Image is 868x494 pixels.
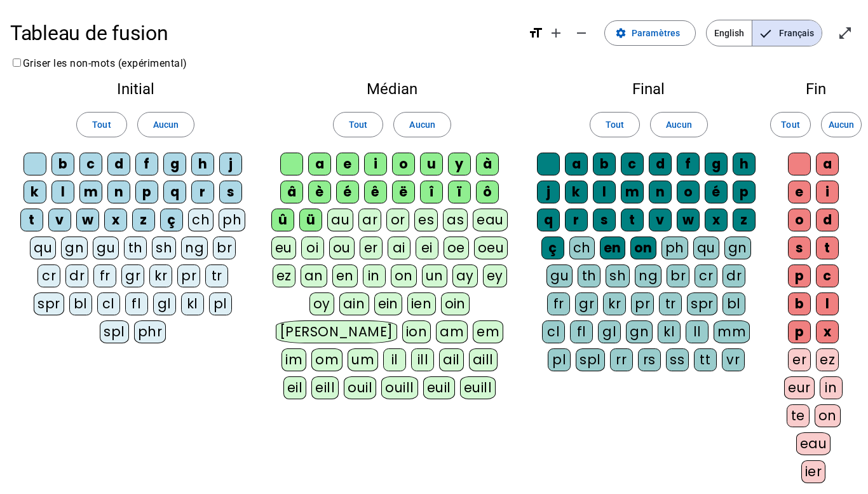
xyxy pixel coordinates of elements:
div: tr [205,264,228,287]
span: Paramètres [632,25,680,41]
div: o [392,153,415,175]
button: Diminuer la taille de la police [569,20,594,46]
span: Tout [349,117,367,132]
div: w [76,209,99,231]
div: ien [407,292,436,315]
h2: Initial [20,81,250,97]
mat-icon: open_in_full [837,25,853,41]
div: a [816,153,839,175]
div: spl [576,348,605,371]
span: Aucun [153,117,179,132]
div: k [565,181,588,203]
div: p [135,181,158,203]
div: er [360,237,383,259]
div: am [436,320,468,343]
div: ouill [381,376,417,399]
div: k [24,181,46,203]
div: vr [722,348,745,371]
div: gl [598,320,621,343]
mat-icon: remove [574,25,589,41]
div: w [677,209,700,231]
div: b [593,153,616,175]
div: c [79,153,102,175]
div: phr [134,320,166,343]
div: n [649,181,672,203]
div: rr [610,348,633,371]
div: ill [411,348,434,371]
button: Aucun [137,112,194,137]
div: d [107,153,130,175]
div: r [565,209,588,231]
div: eu [271,237,296,259]
div: in [820,376,843,399]
div: ar [358,209,381,231]
div: ion [402,320,431,343]
div: ein [374,292,403,315]
div: s [219,181,242,203]
div: e [336,153,359,175]
div: sh [152,237,176,259]
div: au [327,209,353,231]
div: ou [329,237,355,259]
div: ü [299,209,322,231]
div: tt [694,348,717,371]
div: o [677,181,700,203]
span: English [707,20,752,46]
div: f [677,153,700,175]
div: in [363,264,386,287]
span: Tout [606,117,624,132]
div: spr [687,292,717,315]
div: um [348,348,378,371]
div: sh [606,264,630,287]
div: [PERSON_NAME] [276,320,397,343]
div: gn [61,237,88,259]
div: gr [121,264,144,287]
div: eau [473,209,508,231]
div: m [79,181,102,203]
div: dr [65,264,88,287]
div: î [420,181,443,203]
div: an [301,264,327,287]
div: s [788,237,811,259]
mat-icon: format_size [528,25,543,41]
h2: Médian [271,81,513,97]
div: y [448,153,471,175]
div: ey [483,264,507,287]
div: h [191,153,214,175]
div: cl [542,320,565,343]
div: cr [695,264,717,287]
div: on [391,264,417,287]
div: gn [724,237,751,259]
div: pl [209,292,232,315]
div: en [600,237,625,259]
div: q [163,181,186,203]
div: x [104,209,127,231]
div: kr [149,264,172,287]
div: z [733,209,756,231]
input: Griser les non-mots (expérimental) [13,58,21,67]
label: Griser les non-mots (expérimental) [10,57,187,69]
div: ô [476,181,499,203]
div: v [649,209,672,231]
div: fr [93,264,116,287]
div: ier [801,460,826,483]
span: Tout [781,117,799,132]
div: p [733,181,756,203]
div: cl [97,292,120,315]
div: dr [722,264,745,287]
div: o [788,209,811,231]
div: ch [569,237,595,259]
button: Aucun [650,112,707,137]
div: p [788,264,811,287]
div: ei [416,237,438,259]
div: è [308,181,331,203]
button: Paramètres [604,20,696,46]
div: pr [177,264,200,287]
div: l [51,181,74,203]
div: bl [722,292,745,315]
div: un [422,264,447,287]
span: Français [752,20,822,46]
div: qu [30,237,56,259]
div: or [386,209,409,231]
h2: Fin [784,81,848,97]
